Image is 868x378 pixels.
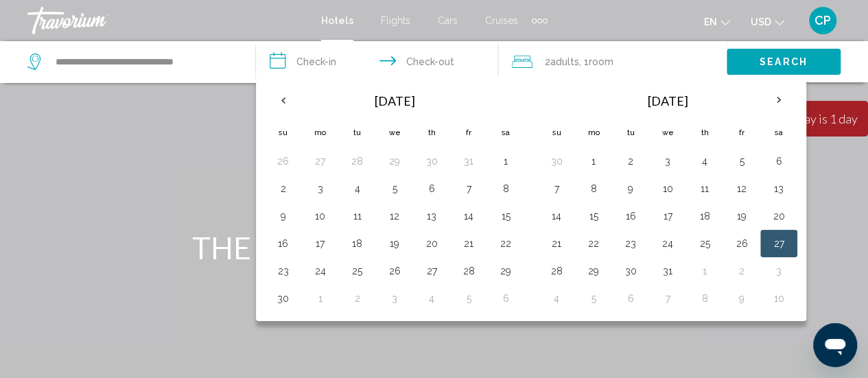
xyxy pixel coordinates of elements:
button: Day 8 [583,179,605,198]
button: Day 18 [347,234,368,253]
button: Day 19 [731,206,753,226]
button: Day 10 [657,179,679,198]
button: Day 14 [458,206,480,226]
button: Day 27 [309,152,331,171]
span: Search [760,57,808,68]
button: Day 6 [620,289,642,308]
button: Search [727,49,841,74]
button: Change language [704,12,730,32]
span: 2 [545,52,579,71]
button: Day 3 [657,152,679,171]
button: Day 1 [694,261,716,281]
button: Day 12 [731,179,753,198]
a: Flights [381,15,410,26]
button: Day 4 [694,152,716,171]
button: Day 18 [694,206,716,226]
span: Adults [550,56,579,67]
button: Day 4 [421,289,443,308]
button: Day 17 [657,206,679,226]
button: Day 6 [495,289,517,308]
button: Day 15 [583,206,605,226]
button: Day 13 [768,179,790,198]
button: Change currency [751,12,784,32]
button: Day 3 [309,179,331,198]
button: Day 4 [347,179,368,198]
a: Cruises [485,15,518,26]
button: Day 3 [768,261,790,281]
button: Day 20 [768,206,790,226]
button: Day 25 [694,234,716,253]
button: Day 10 [309,206,331,226]
button: Day 6 [768,152,790,171]
th: [DATE] [575,84,760,117]
button: Day 10 [768,289,790,308]
button: Day 29 [384,152,406,171]
button: Day 27 [768,234,790,253]
button: Day 1 [583,152,605,171]
button: Day 26 [272,152,294,171]
button: Day 22 [583,234,605,253]
button: Day 7 [546,179,567,198]
h1: THE WORLD IS WAITING FOR YOU [177,230,692,265]
button: Day 9 [272,206,294,226]
button: Day 17 [309,234,331,253]
button: Day 20 [421,234,443,253]
button: Day 27 [421,261,443,281]
a: Cars [438,15,458,26]
button: Day 9 [620,179,642,198]
th: [DATE] [302,84,487,117]
button: Day 16 [272,234,294,253]
button: Day 28 [458,261,480,281]
button: Day 28 [546,261,567,281]
button: User Menu [805,6,841,35]
button: Day 7 [458,179,480,198]
button: Day 5 [458,289,480,308]
button: Previous month [265,84,302,116]
button: Day 21 [546,234,567,253]
button: Day 30 [272,289,294,308]
button: Next month [760,84,797,116]
button: Day 9 [731,289,753,308]
a: Travorium [27,7,307,34]
button: Day 24 [309,261,331,281]
button: Check in and out dates [256,41,498,82]
button: Day 16 [620,206,642,226]
button: Day 2 [347,289,368,308]
button: Day 15 [495,206,517,226]
button: Day 6 [421,179,443,198]
iframe: Button to launch messaging window [813,323,857,367]
button: Travelers: 2 adults, 0 children [498,41,727,82]
button: Day 1 [495,152,517,171]
button: Day 25 [347,261,368,281]
button: Extra navigation items [532,10,548,32]
button: Day 8 [495,179,517,198]
button: Day 22 [495,234,517,253]
button: Day 26 [384,261,406,281]
button: Day 12 [384,206,406,226]
button: Day 31 [458,152,480,171]
button: Day 2 [620,152,642,171]
button: Day 29 [583,261,605,281]
span: CP [814,14,831,27]
button: Day 5 [731,152,753,171]
button: Day 5 [384,179,406,198]
button: Day 8 [694,289,716,308]
button: Day 23 [620,234,642,253]
button: Day 28 [347,152,368,171]
button: Day 13 [421,206,443,226]
button: Day 31 [657,261,679,281]
button: Day 5 [583,289,605,308]
button: Day 21 [458,234,480,253]
button: Day 3 [384,289,406,308]
button: Day 2 [731,261,753,281]
a: Hotels [321,15,353,26]
button: Day 2 [272,179,294,198]
button: Day 23 [272,261,294,281]
span: , 1 [579,52,613,71]
span: Room [589,56,613,67]
button: Day 30 [546,152,567,171]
